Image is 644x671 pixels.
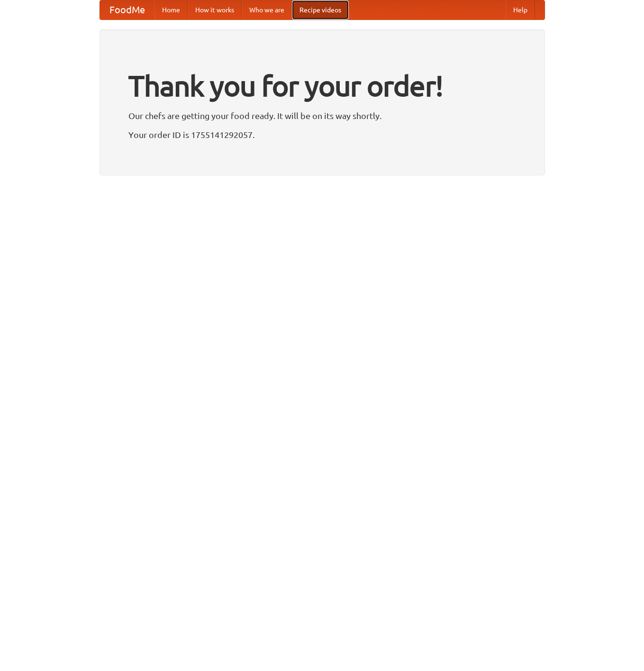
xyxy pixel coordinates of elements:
[128,109,516,123] p: Our chefs are getting your food ready. It will be on its way shortly.
[100,0,154,19] a: FoodMe
[292,0,349,19] a: Recipe videos
[128,128,516,142] p: Your order ID is 1755141292057.
[154,0,188,19] a: Home
[506,0,535,19] a: Help
[242,0,292,19] a: Who we are
[188,0,242,19] a: How it works
[128,63,516,109] h1: Thank you for your order!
